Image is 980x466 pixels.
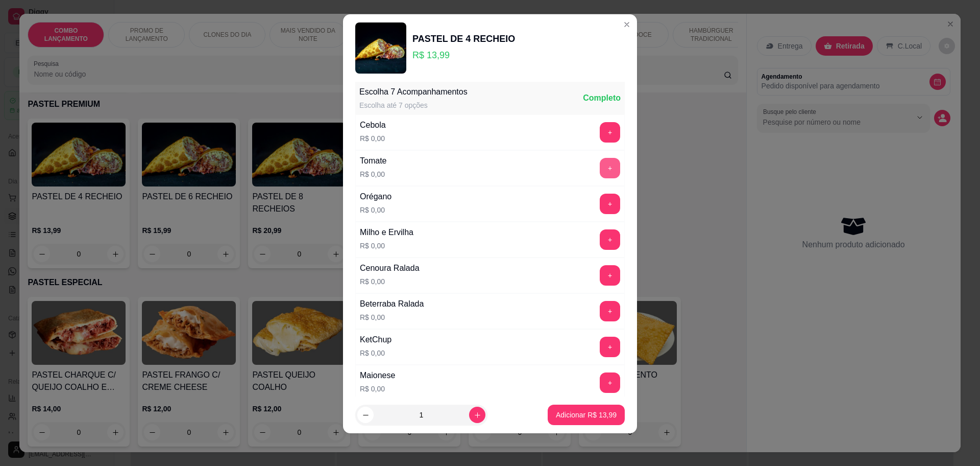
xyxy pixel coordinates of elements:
div: Cebola [360,119,386,131]
button: add [600,194,620,214]
p: R$ 13,99 [412,48,515,62]
div: PASTEL DE 4 RECHEIO [412,32,515,46]
div: Tomate [360,155,386,167]
p: Adicionar R$ 13,99 [556,410,617,420]
p: R$ 0,00 [360,276,420,287]
p: R$ 0,00 [360,384,395,394]
p: R$ 0,00 [360,312,424,322]
div: Milho e Ervilha [360,226,413,239]
button: add [600,337,620,357]
div: Escolha 7 Acompanhamentos [359,86,468,98]
div: KetChup [360,334,391,346]
div: Beterraba Ralada [360,298,424,310]
div: Completo [583,92,621,104]
div: Orégano [360,191,391,203]
button: add [600,229,620,250]
div: Maionese [360,369,395,382]
p: R$ 0,00 [360,169,386,179]
button: add [600,265,620,286]
div: Escolha até 7 opções [359,100,468,110]
button: increase-product-quantity [469,407,485,423]
img: product-image [355,22,406,74]
button: decrease-product-quantity [357,407,374,423]
button: Close [619,16,635,33]
p: R$ 0,00 [360,348,391,358]
button: add [600,301,620,321]
button: Adicionar R$ 13,99 [548,405,625,425]
div: Cenoura Ralada [360,262,420,274]
button: add [600,122,620,143]
p: R$ 0,00 [360,205,391,215]
button: add [600,372,620,393]
p: R$ 0,00 [360,241,413,251]
button: add [600,158,620,178]
p: R$ 0,00 [360,133,386,144]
